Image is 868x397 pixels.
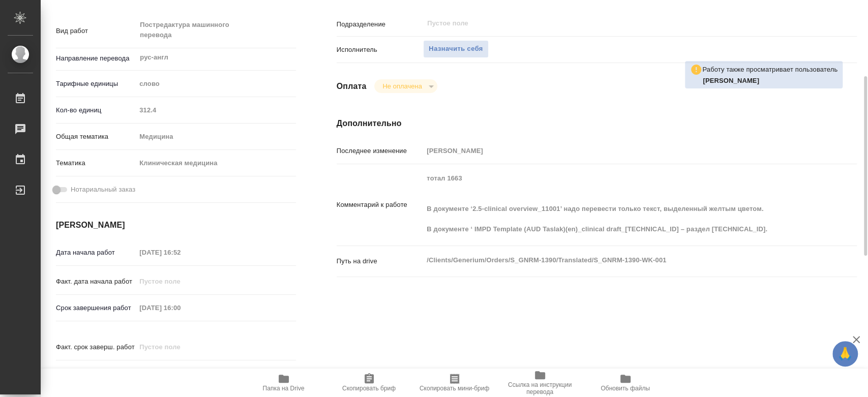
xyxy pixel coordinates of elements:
span: Нотариальный заказ [71,185,135,195]
p: Работу также просматривает пользователь [702,65,837,75]
p: Исполнитель [337,45,424,55]
input: Пустое поле [136,274,225,289]
p: Путь на drive [337,256,424,266]
button: Назначить себя [423,40,488,58]
p: Комментарий к работе [337,200,424,210]
input: Пустое поле [423,143,813,158]
button: Папка на Drive [241,369,326,397]
input: Пустое поле [426,17,789,29]
p: Направление перевода [56,53,136,64]
button: Обновить файлы [583,369,668,397]
input: Пустое поле [136,245,225,260]
input: Пустое поле [136,300,225,315]
p: Дата начала работ [56,248,136,258]
span: Ссылка на инструкции перевода [503,381,577,395]
p: Грабко Мария [703,76,837,86]
p: Факт. срок заверш. работ [56,342,136,352]
textarea: тотал 1663 В документе ‘2.5-clinical overview_11001’ надо перевести только текст, выделенный желт... [423,170,813,238]
input: Пустое поле [136,103,295,117]
p: Кол-во единиц [56,105,136,115]
p: Тематика [56,158,136,168]
span: 🙏 [836,343,854,364]
p: Вид работ [56,26,136,36]
input: ✎ Введи что-нибудь [136,366,225,381]
div: Клиническая медицина [136,155,295,172]
b: [PERSON_NAME] [703,77,759,84]
button: Не оплачена [379,82,425,90]
p: Подразделение [337,19,424,29]
button: Ссылка на инструкции перевода [497,369,583,397]
h4: [PERSON_NAME] [56,219,296,231]
h4: Дополнительно [337,117,857,130]
button: Скопировать мини-бриф [412,369,497,397]
p: Последнее изменение [337,146,424,156]
button: Скопировать бриф [326,369,412,397]
span: Скопировать мини-бриф [420,385,489,392]
span: Скопировать бриф [342,385,396,392]
div: слово [136,75,295,93]
span: Назначить себя [429,43,483,55]
p: Общая тематика [56,132,136,142]
input: Пустое поле [136,340,225,354]
p: Срок завершения работ [56,303,136,313]
span: Папка на Drive [263,385,305,392]
div: Медицина [136,128,295,145]
button: 🙏 [832,341,858,367]
span: Обновить файлы [601,385,650,392]
p: Тарифные единицы [56,79,136,89]
textarea: /Clients/Generium/Orders/S_GNRM-1390/Translated/S_GNRM-1390-WK-001 [423,252,813,269]
h4: Оплата [337,80,367,93]
div: Не оплачена [374,79,437,93]
p: Факт. дата начала работ [56,277,136,287]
